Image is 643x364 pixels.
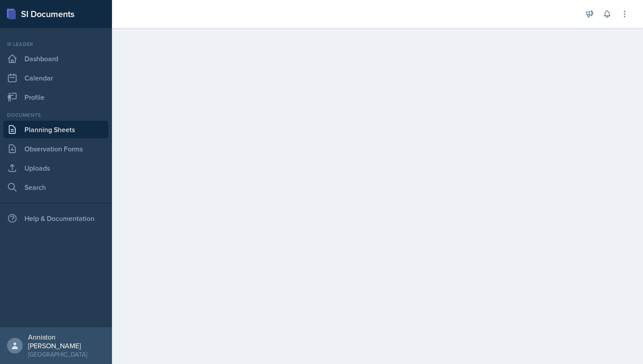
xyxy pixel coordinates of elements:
a: Observation Forms [3,140,108,157]
a: Calendar [3,69,108,87]
div: Anniston [PERSON_NAME] [28,332,105,350]
div: Si leader [3,40,108,48]
div: Help & Documentation [3,210,108,227]
a: Planning Sheets [3,121,108,138]
a: Dashboard [3,50,108,67]
a: Search [3,178,108,196]
div: Documents [3,111,108,119]
div: [GEOGRAPHIC_DATA] [28,350,105,359]
a: Uploads [3,159,108,177]
a: Profile [3,88,108,106]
